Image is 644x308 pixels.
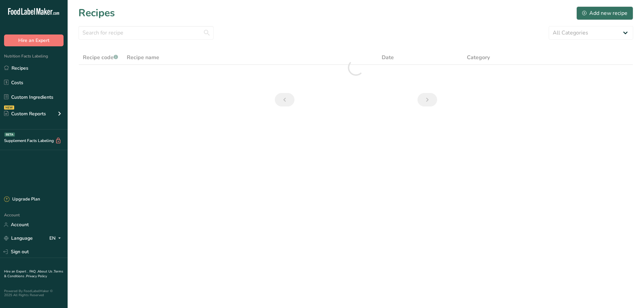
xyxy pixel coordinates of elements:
[576,6,633,20] button: Add new recipe
[275,93,294,106] a: Previous page
[78,26,214,40] input: Search for recipe
[4,289,64,297] div: Powered By FoodLabelMaker © 2025 All Rights Reserved
[4,133,15,137] div: BETA
[29,269,38,274] a: FAQ .
[4,269,63,279] a: Terms & Conditions .
[4,105,14,110] div: NEW
[38,269,54,274] a: About Us .
[26,274,47,279] a: Privacy Policy
[582,9,627,17] div: Add new recipe
[4,232,33,244] a: Language
[4,34,64,46] button: Hire an Expert
[4,196,40,203] div: Upgrade Plan
[418,93,437,106] a: Next page
[4,269,28,274] a: Hire an Expert .
[4,110,46,117] div: Custom Reports
[78,5,115,21] h1: Recipes
[49,234,64,242] div: EN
